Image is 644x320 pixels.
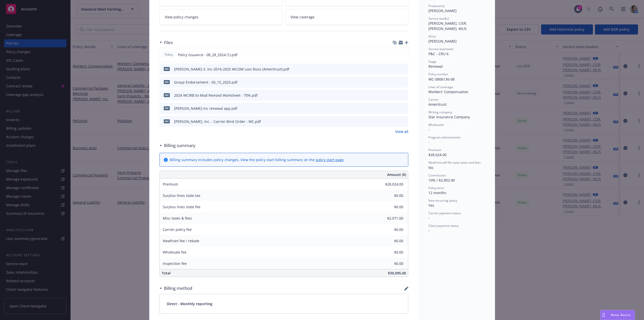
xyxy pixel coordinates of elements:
[163,250,186,255] span: Wholesale fee
[374,260,406,267] input: 0.00
[164,285,192,292] h3: Billing method
[428,85,453,89] span: Lines of coverage
[395,129,408,134] a: View all
[428,47,454,51] span: Service lead team
[402,66,406,72] button: preview file
[600,310,635,320] button: Nova Assist
[165,14,198,20] span: View policy changes
[394,66,398,72] button: download file
[428,16,449,21] span: Service lead(s)
[428,72,448,76] span: Policy number
[428,216,430,220] span: -
[428,186,444,190] span: Policy term
[428,39,457,44] span: [PERSON_NAME]
[428,4,445,8] span: Producer(s)
[174,66,289,72] div: [PERSON_NAME] II, Inc-2016-2025 WCOM Loss Runs (Ameritrust).pdf
[428,165,433,170] span: No
[394,80,398,85] button: download file
[170,157,345,162] div: Billing summary includes policy changes. View the policy start billing summary on the .
[163,182,178,187] span: Premium
[428,203,434,208] span: Yes
[174,119,261,124] div: [PERSON_NAME], Inc. - Carrier Bind Order - WC.pdf
[164,52,174,57] span: Policy
[163,238,199,243] span: Newfront fee / rebate
[428,228,430,233] span: -
[611,313,631,317] span: Nova Assist
[428,97,438,102] span: Carrier
[374,203,406,211] input: 0.00
[285,9,408,25] a: View coverage
[163,227,192,232] span: Carrier policy fee
[394,119,398,124] button: download file
[428,178,455,183] span: 10% / $2,802.40
[164,106,170,110] span: pdf
[402,80,406,85] button: preview file
[402,93,406,98] button: preview file
[428,140,430,145] span: -
[394,106,398,111] button: download file
[428,190,446,195] span: 12 months
[178,52,237,57] span: Policy Issuance - 08_28_2024 (1).pdf
[393,52,397,57] button: download file
[163,204,200,209] span: Surplus lines state fee
[394,93,398,98] button: download file
[428,152,447,157] span: $28,024.00
[428,77,455,82] span: WC-0806136-08
[428,64,443,69] span: Renewal
[160,294,408,313] div: Direct - Monthly reporting
[164,93,170,97] span: pdf
[600,310,607,320] div: Drag to move
[162,271,171,275] span: Total
[159,9,283,25] a: View policy changes
[428,123,444,127] span: Wholesaler
[374,181,406,188] input: 0.00
[388,271,406,275] span: $30,095.00
[402,106,406,111] button: preview file
[428,148,441,152] span: Premium
[164,39,173,46] h3: Files
[174,106,237,111] div: [PERSON_NAME] Inc renewal app.pdf
[402,119,406,124] button: preview file
[174,80,237,85] div: Group Endorsement - 05_15_2025.pdf
[428,198,457,203] span: Non-recurring policy
[428,8,457,13] span: [PERSON_NAME]
[174,93,258,98] div: 2024 WCIRB Ex Mod Revised Worksheet - 70%.pdf
[428,89,468,94] span: Workers' Compensation
[428,115,470,119] span: Star Insurance Company
[164,80,170,84] span: pdf
[374,192,406,199] input: 0.00
[428,160,481,165] span: Newfront will file state taxes and fees
[428,173,446,177] span: Commission
[291,14,314,20] span: View coverage
[387,172,406,177] span: Amount ($)
[428,34,436,39] span: AC(s)
[428,127,430,132] span: -
[164,119,170,123] span: pdf
[428,51,449,56] span: P&C - CRU 6
[163,261,187,266] span: Inspection fee
[428,211,461,215] span: Carrier payment status
[163,216,192,221] span: Misc taxes & fees
[159,142,195,149] div: Billing summary
[163,193,200,198] span: Surplus lines state tax
[428,224,459,228] span: Client payment status
[374,226,406,233] input: 0.00
[374,215,406,222] input: 0.00
[316,157,344,162] a: policy start page
[428,21,468,31] span: [PERSON_NAME], CISR, [PERSON_NAME], MLIS
[159,285,192,292] div: Billing method
[401,52,406,57] button: preview file
[164,142,195,149] h3: Billing summary
[164,67,170,71] span: pdf
[159,39,173,46] div: Files
[428,110,452,114] span: Writing company
[428,102,447,107] span: Ameritrust
[428,135,461,139] span: Program administrator
[374,237,406,245] input: 0.00
[428,59,436,64] span: Stage
[374,248,406,256] input: 0.00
